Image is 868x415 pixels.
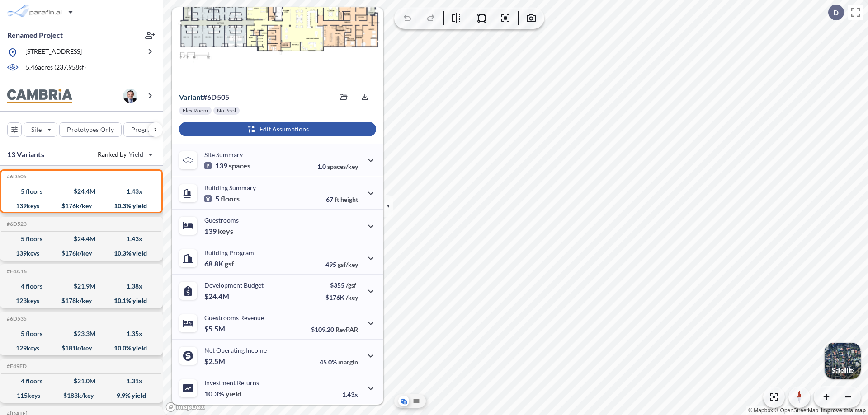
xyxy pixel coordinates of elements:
[774,407,818,414] a: OpenStreetMap
[327,163,358,170] span: spaces/key
[325,281,358,289] p: $355
[131,125,156,134] p: Program
[346,281,356,289] span: /gsf
[204,227,233,236] p: 139
[335,326,358,333] span: RevPAR
[325,261,358,268] p: 495
[335,196,339,203] span: ft
[5,268,27,275] h5: Click to copy the code
[317,163,358,170] p: 1.0
[825,343,861,379] img: Switcher Image
[26,63,86,73] p: 5.46 acres ( 237,958 sf)
[204,389,241,398] p: 10.3%
[31,125,42,134] p: Site
[5,173,27,180] h5: Click to copy the code
[225,259,234,268] span: gsf
[204,194,240,203] p: 5
[7,89,72,103] img: BrandImage
[204,357,226,366] p: $2.5M
[204,281,264,289] p: Development Budget
[346,294,358,301] span: /key
[5,316,27,322] h5: Click to copy the code
[340,196,358,203] span: height
[204,249,254,256] p: Building Program
[59,122,122,137] button: Prototypes Only
[90,147,158,162] button: Ranked by Yield
[320,358,358,366] p: 45.0%
[218,227,233,236] span: keys
[204,314,264,322] p: Guestrooms Revenue
[338,358,358,366] span: margin
[204,184,256,191] p: Building Summary
[411,396,422,406] button: Site Plan
[821,407,866,414] a: Improve this map
[7,30,63,40] p: Renamed Project
[5,363,27,369] h5: Click to copy the code
[123,122,172,137] button: Program
[825,343,861,379] button: Switcher ImageSatellite
[398,396,409,406] button: Aerial View
[326,196,358,203] p: 67
[179,122,376,136] button: Edit Assumptions
[179,93,229,102] p: # 6d505
[204,379,259,387] p: Investment Returns
[325,294,358,301] p: $176K
[311,326,358,333] p: $109.20
[204,259,234,268] p: 68.8K
[24,122,57,137] button: Site
[229,161,250,170] span: spaces
[833,9,839,17] p: D
[217,107,236,114] p: No Pool
[221,194,240,203] span: floors
[204,161,250,170] p: 139
[123,89,137,103] img: user logo
[165,402,205,412] a: Mapbox homepage
[832,367,854,374] p: Satellite
[183,107,208,114] p: Flex Room
[179,93,203,101] span: Variant
[338,261,358,268] span: gsf/key
[204,292,231,301] p: $24.4M
[748,407,773,414] a: Mapbox
[204,216,239,224] p: Guestrooms
[5,221,27,227] h5: Click to copy the code
[204,151,243,159] p: Site Summary
[342,391,358,398] p: 1.43x
[226,389,241,398] span: yield
[204,346,267,354] p: Net Operating Income
[204,324,226,333] p: $5.5M
[129,150,144,159] span: Yield
[7,149,44,160] p: 13 Variants
[67,125,114,134] p: Prototypes Only
[25,47,82,58] p: [STREET_ADDRESS]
